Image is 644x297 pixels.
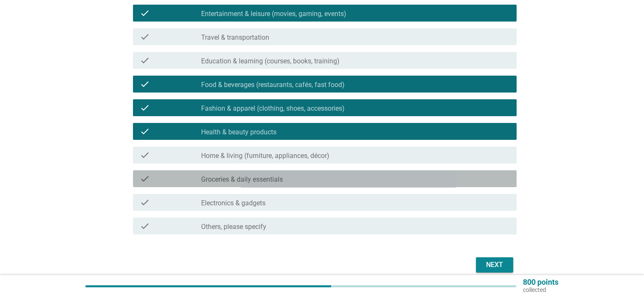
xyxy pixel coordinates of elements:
[476,257,513,272] button: Next
[201,104,345,113] label: Fashion & apparel (clothing, shoes, accessories)
[201,81,345,89] label: Food & beverages (restaurants, cafés, fast food)
[140,150,150,160] i: check
[140,32,150,42] i: check
[140,79,150,89] i: check
[201,57,340,65] label: Education & learning (courses, books, training)
[140,174,150,184] i: check
[523,286,558,294] p: collected
[523,278,558,286] p: 800 points
[140,103,150,113] i: check
[201,128,276,136] label: Health & beauty products
[140,8,150,18] i: check
[201,175,283,184] label: Groceries & daily essentials
[483,260,506,270] div: Next
[201,223,266,231] label: Others, please specify
[140,197,150,207] i: check
[140,55,150,65] i: check
[201,10,346,18] label: Entertainment & leisure (movies, gaming, events)
[140,126,150,136] i: check
[201,33,269,42] label: Travel & transportation
[201,152,329,160] label: Home & living (furniture, appliances, décor)
[201,199,265,207] label: Electronics & gadgets
[140,221,150,231] i: check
